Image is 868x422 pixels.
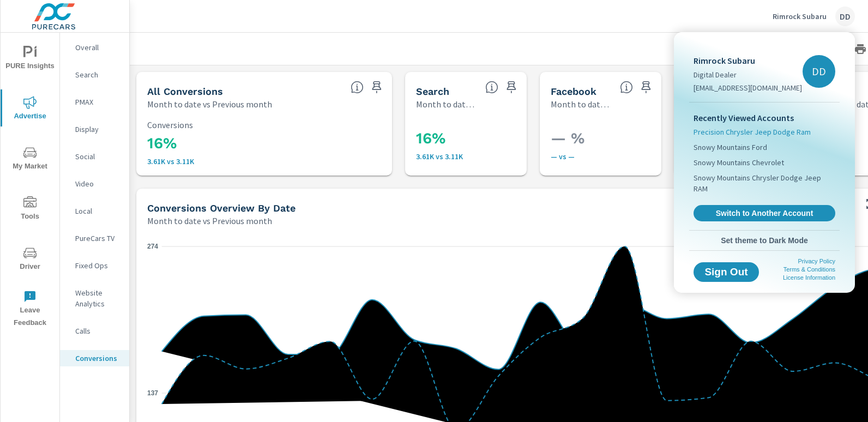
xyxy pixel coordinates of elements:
a: Terms & Conditions [783,266,835,273]
p: [EMAIL_ADDRESS][DOMAIN_NAME] [694,82,802,93]
p: Rimrock Subaru [694,54,802,67]
span: Sign Out [702,267,750,277]
p: Digital Dealer [694,69,802,80]
span: Snowy Mountains Chevrolet [694,157,784,168]
a: Switch to Another Account [694,205,835,221]
div: DD [803,55,835,88]
span: Precision Chrysler Jeep Dodge Ram [694,126,811,137]
span: Switch to Another Account [700,208,829,218]
button: Set theme to Dark Mode [689,231,840,250]
span: Snowy Mountains Chrysler Dodge Jeep RAM [694,172,835,194]
button: Sign Out [694,262,759,282]
p: Recently Viewed Accounts [694,111,835,124]
a: License Information [783,274,835,281]
span: Set theme to Dark Mode [694,236,835,245]
a: Privacy Policy [798,258,835,264]
span: Snowy Mountains Ford [694,142,767,153]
